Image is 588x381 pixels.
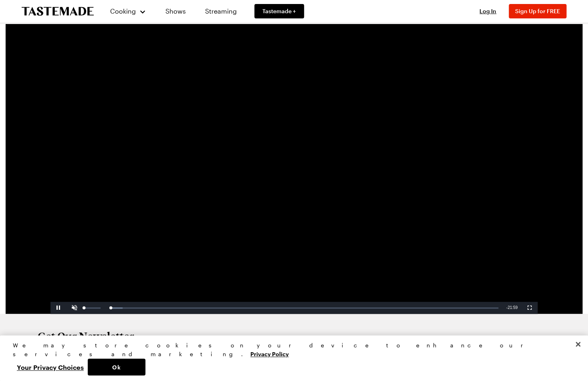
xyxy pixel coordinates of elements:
span: Cooking [110,7,136,15]
button: Ok [88,359,145,375]
div: Progress Bar [111,307,498,309]
button: Log In [472,7,504,15]
a: To Tastemade Home Page [22,7,94,16]
button: Pause [50,302,66,314]
div: We may store cookies on your device to enhance our services and marketing. [13,341,568,359]
button: Cooking [110,2,146,21]
h2: Get Our Newsletter [38,330,258,343]
a: Tastemade + [254,4,304,18]
button: Your Privacy Choices [13,359,88,375]
span: Sign Up for FREE [515,8,560,14]
div: Volume Level [84,307,101,309]
a: More information about your privacy, opens in a new tab [250,350,289,357]
button: Close [569,335,587,353]
button: Fullscreen [522,302,538,314]
video-js: Video Player [50,40,538,314]
button: Sign Up for FREE [509,4,566,18]
span: Tastemade + [262,7,296,15]
div: Privacy [13,341,568,375]
span: - [506,305,507,310]
button: Unmute [66,302,83,314]
span: Log In [479,8,496,14]
span: 21:59 [507,305,518,310]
